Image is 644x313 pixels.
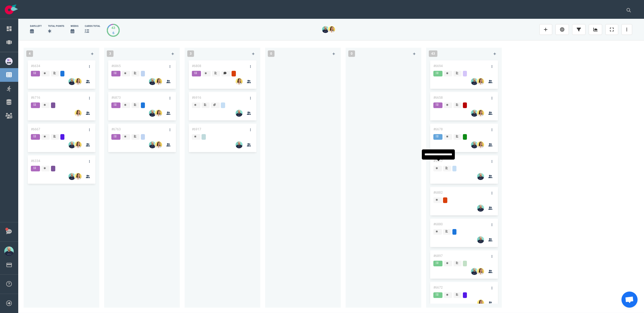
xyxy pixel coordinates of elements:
[111,64,121,68] a: #6865
[621,292,638,308] div: Ouvrir le chat
[31,127,40,131] a: #6667
[236,141,243,148] img: 26
[155,141,162,148] img: 26
[85,24,100,28] div: cards total
[107,50,114,57] span: 3
[111,25,115,30] div: 43
[68,141,75,148] img: 26
[429,50,437,57] span: 43
[192,96,201,100] a: #6916
[192,127,201,131] a: #6917
[268,50,275,57] span: 0
[48,24,64,28] div: Total Points
[328,26,335,33] img: 26
[149,110,156,117] img: 26
[30,24,42,28] div: days left
[75,110,82,117] img: 26
[477,236,484,243] img: 26
[68,173,75,180] img: 26
[31,96,40,100] a: #6716
[149,141,156,148] img: 26
[155,110,162,117] img: 26
[111,30,115,35] div: 6
[236,110,243,117] img: 26
[433,254,443,258] a: #6897
[111,127,121,131] a: #6763
[236,78,243,85] img: 26
[71,24,78,28] div: Weeks
[75,173,82,180] img: 26
[477,268,484,275] img: 26
[477,173,484,180] img: 26
[433,286,443,289] a: #6672
[155,78,162,85] img: 26
[111,96,121,100] a: #6873
[471,110,478,117] img: 26
[75,78,82,85] img: 26
[433,64,443,68] a: #6694
[471,141,478,148] img: 26
[477,110,484,117] img: 26
[477,141,484,148] img: 26
[433,127,443,131] a: #6678
[149,78,156,85] img: 26
[433,159,443,163] a: #5517
[471,78,478,85] img: 26
[471,268,478,275] img: 26
[187,50,194,57] span: 3
[477,205,484,212] img: 26
[477,78,484,85] img: 26
[348,50,355,57] span: 0
[31,159,40,163] a: #6334
[75,141,82,148] img: 26
[477,300,484,307] img: 26
[68,78,75,85] img: 26
[322,26,329,33] img: 26
[433,191,443,194] a: #6882
[26,50,33,57] span: 4
[192,64,201,68] a: #6808
[433,222,443,226] a: #6880
[31,64,40,68] a: #6634
[433,96,443,100] a: #6658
